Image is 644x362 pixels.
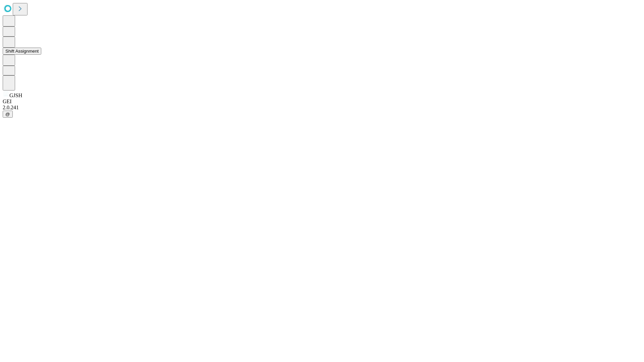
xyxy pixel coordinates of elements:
button: Shift Assignment [3,48,41,55]
button: @ [3,111,13,118]
span: GJSH [9,93,22,98]
span: @ [5,112,10,117]
div: 2.0.241 [3,105,641,111]
div: GEI [3,99,641,105]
